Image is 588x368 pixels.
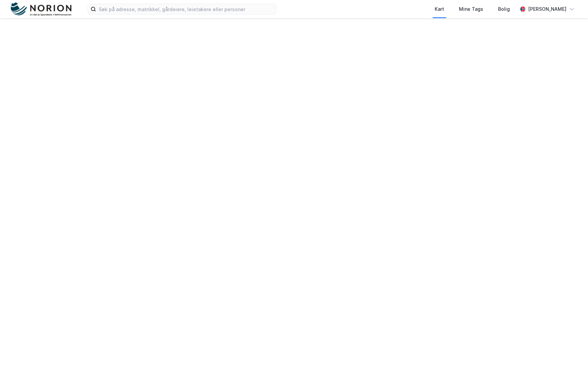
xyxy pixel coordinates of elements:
[528,5,566,13] div: [PERSON_NAME]
[435,5,444,13] div: Kart
[459,5,483,13] div: Mine Tags
[498,5,510,13] div: Bolig
[11,2,71,16] img: norion-logo.80e7a08dc31c2e691866.png
[96,4,276,14] input: Søk på adresse, matrikkel, gårdeiere, leietakere eller personer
